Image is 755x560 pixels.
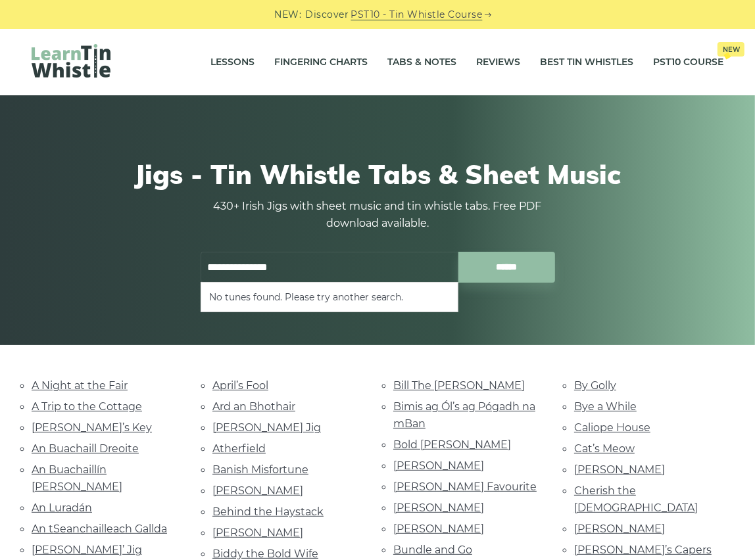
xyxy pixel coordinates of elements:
a: April’s Fool [212,379,268,392]
a: [PERSON_NAME] [393,523,484,535]
a: [PERSON_NAME]’s Key [32,421,152,434]
a: [PERSON_NAME] Favourite [393,480,537,493]
a: Biddy the Bold Wife [212,548,318,560]
a: PST10 CourseNew [653,46,723,79]
a: A Night at the Fair [32,379,128,392]
a: A Trip to the Cottage [32,400,142,413]
p: 430+ Irish Jigs with sheet music and tin whistle tabs. Free PDF download available. [200,198,555,232]
a: Bimis ag Ól’s ag Pógadh na mBan [393,400,535,430]
a: [PERSON_NAME] [212,526,303,539]
a: Best Tin Whistles [540,46,633,79]
a: Ard an Bhothair [212,400,295,413]
a: An Buachaill Dreoite [32,442,139,455]
a: An Luradán [32,502,92,514]
a: By Golly [574,379,616,392]
a: Fingering Charts [274,46,368,79]
a: An Buachaillín [PERSON_NAME] [32,463,122,493]
a: [PERSON_NAME] Jig [212,421,321,434]
h1: Jigs - Tin Whistle Tabs & Sheet Music [38,158,717,190]
a: [PERSON_NAME] [393,502,484,514]
a: [PERSON_NAME]’s Capers [574,544,712,556]
a: [PERSON_NAME] [574,463,665,476]
a: An tSeanchailleach Gallda [32,523,167,535]
span: New [718,42,744,57]
img: LearnTinWhistle.com [32,44,110,78]
a: [PERSON_NAME] [393,459,484,472]
a: Behind the Haystack [212,505,324,518]
li: No tunes found. Please try another search. [209,289,450,305]
a: Bundle and Go [393,544,472,556]
a: Caliope House [574,421,650,434]
a: Cherish the [DEMOGRAPHIC_DATA] [574,484,698,514]
a: Bold [PERSON_NAME] [393,438,511,451]
a: [PERSON_NAME] [574,523,665,535]
a: Bye a While [574,400,637,413]
a: [PERSON_NAME] [212,484,303,497]
a: Banish Misfortune [212,463,308,476]
a: Lessons [210,46,255,79]
a: Tabs & Notes [387,46,456,79]
a: Atherfield [212,442,266,455]
a: Cat’s Meow [574,442,635,455]
a: Bill The [PERSON_NAME] [393,379,525,392]
a: Reviews [476,46,520,79]
a: [PERSON_NAME]’ Jig [32,544,142,556]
